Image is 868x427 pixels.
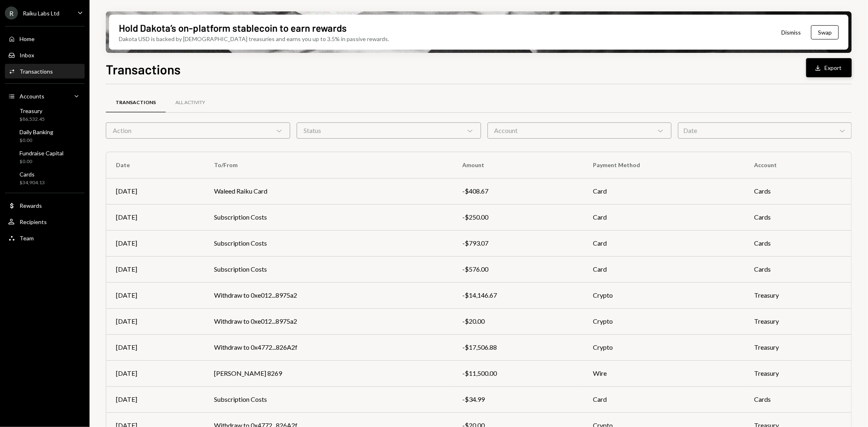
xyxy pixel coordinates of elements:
div: Inbox [20,52,34,59]
div: Dakota USD is backed by [DEMOGRAPHIC_DATA] treasuries and earns you up to 3.5% in passive rewards. [119,35,389,43]
td: Treasury [744,308,851,334]
td: Card [583,256,744,282]
td: Crypto [583,282,744,308]
td: Card [583,230,744,256]
a: Home [5,31,85,46]
td: Cards [744,204,851,230]
div: -$14,146.67 [463,290,574,300]
div: All Activity [175,99,205,106]
div: Home [20,35,35,42]
div: [DATE] [116,316,195,326]
td: Cards [744,230,851,256]
div: Date [678,122,852,139]
div: [DATE] [116,212,195,222]
div: Raiku Labs Ltd [23,10,59,17]
td: Crypto [583,334,744,360]
div: -$250.00 [463,212,574,222]
div: Recipients [20,218,47,225]
td: [PERSON_NAME] 8269 [204,360,453,386]
div: -$576.00 [463,264,574,274]
td: Subscription Costs [204,230,453,256]
th: To/From [204,152,453,178]
a: Rewards [5,198,85,213]
div: $34,904.13 [20,179,45,186]
button: Dismiss [771,23,811,42]
a: Inbox [5,48,85,62]
button: Export [806,58,852,77]
div: [DATE] [116,368,195,378]
td: Withdraw to 0x4772...826A2f [204,334,453,360]
td: Treasury [744,282,851,308]
div: [DATE] [116,186,195,196]
a: Recipients [5,214,85,229]
a: Fundraise Capital$0.00 [5,147,85,167]
a: Accounts [5,89,85,103]
td: Waleed Raiku Card [204,178,453,204]
div: -$11,500.00 [463,368,574,378]
td: Cards [744,256,851,282]
div: Status [297,122,481,139]
td: Card [583,178,744,204]
a: All Activity [166,92,215,113]
div: -$34.99 [463,394,574,404]
td: Cards [744,178,851,204]
div: Action [106,122,290,139]
a: Team [5,231,85,245]
a: Cards$34,904.13 [5,168,85,188]
td: Withdraw to 0xe012...8975a2 [204,308,453,334]
div: Cards [20,171,45,178]
div: Transactions [116,99,156,106]
a: Daily Banking$0.00 [5,126,85,146]
div: [DATE] [116,342,195,352]
div: Account [488,122,672,139]
div: Team [20,235,34,242]
div: -$793.07 [463,238,574,248]
td: Treasury [744,360,851,386]
div: Hold Dakota’s on-platform stablecoin to earn rewards [119,21,347,35]
td: Subscription Costs [204,204,453,230]
td: Subscription Costs [204,386,453,412]
div: -$408.67 [463,186,574,196]
td: Crypto [583,308,744,334]
div: [DATE] [116,394,195,404]
div: [DATE] [116,290,195,300]
div: Daily Banking [20,129,53,135]
div: [DATE] [116,264,195,274]
td: Cards [744,386,851,412]
td: Wire [583,360,744,386]
a: Treasury$86,532.45 [5,105,85,124]
div: $0.00 [20,137,53,144]
td: Treasury [744,334,851,360]
div: $0.00 [20,158,63,165]
a: Transactions [106,92,166,113]
div: Fundraise Capital [20,150,63,157]
button: Swap [811,25,839,39]
div: Treasury [20,107,45,114]
div: -$20.00 [463,316,574,326]
th: Amount [453,152,584,178]
a: Transactions [5,64,85,78]
th: Account [744,152,851,178]
th: Payment Method [583,152,744,178]
td: Card [583,204,744,230]
div: $86,532.45 [20,116,45,123]
td: Withdraw to 0xe012...8975a2 [204,282,453,308]
div: [DATE] [116,238,195,248]
th: Date [106,152,204,178]
div: -$17,506.88 [463,342,574,352]
div: Rewards [20,202,42,209]
td: Card [583,386,744,412]
div: R [5,7,18,20]
div: Transactions [20,68,53,75]
h1: Transactions [106,61,181,77]
div: Accounts [20,93,44,100]
td: Subscription Costs [204,256,453,282]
